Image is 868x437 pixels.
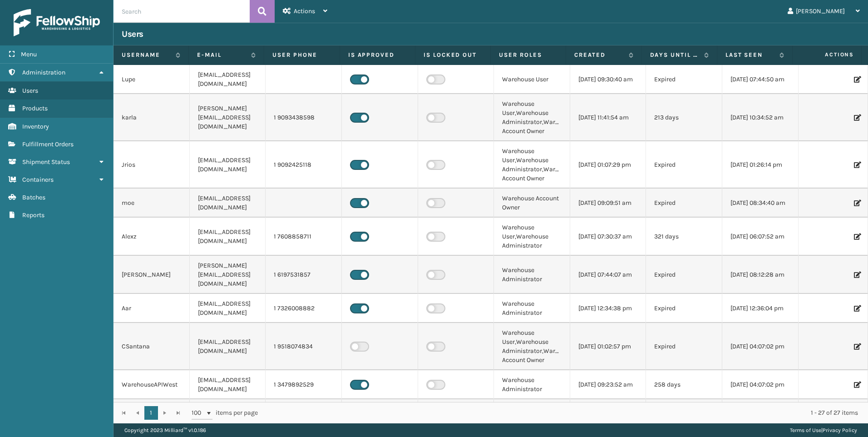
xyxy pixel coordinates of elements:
td: [EMAIL_ADDRESS][DOMAIN_NAME] [190,189,266,218]
td: [DATE] 07:44:50 am [722,65,799,94]
td: moe [113,189,190,218]
i: Edit [854,162,859,168]
i: Edit [854,200,859,206]
span: Menu [21,50,37,58]
td: [DATE] 01:26:14 pm [722,141,799,189]
td: Warehouse Administrator [494,256,570,294]
span: Actions [795,47,859,62]
td: [DATE] 09:23:52 am [570,370,646,399]
td: [DATE] 11:41:54 am [570,94,646,141]
td: [PERSON_NAME] [113,256,190,294]
td: [PERSON_NAME][EMAIL_ADDRESS][DOMAIN_NAME] [190,94,266,141]
td: [PERSON_NAME][EMAIL_ADDRESS][DOMAIN_NAME] [190,256,266,294]
span: Shipment Status [22,158,70,166]
img: logo [14,9,100,36]
td: [DATE] 07:44:07 am [570,256,646,294]
td: Warehouse User,Warehouse Administrator,Warehouse Account Owner [494,141,570,189]
td: [EMAIL_ADDRESS][DOMAIN_NAME] [190,218,266,256]
td: 1 9518074834 [266,323,342,370]
i: Edit [854,114,859,121]
td: Expired [646,323,722,370]
td: Warehouse Account Owner [494,189,570,218]
td: [DATE] 01:07:29 pm [570,141,646,189]
td: [DATE] 06:07:52 am [722,218,799,256]
td: [EMAIL_ADDRESS][DOMAIN_NAME] [190,323,266,370]
td: 1 9093438598 [266,94,342,141]
td: 321 days [646,218,722,256]
label: Is Locked Out [424,51,482,59]
i: Edit [854,305,859,312]
td: 258 days [646,370,722,399]
td: Jrios [113,141,190,189]
td: Warehouse User,Warehouse Administrator,Warehouse Account Owner [494,94,570,141]
td: Warehouse Administrator [494,294,570,323]
label: User phone [272,51,331,59]
td: Warehouse Administrator [494,370,570,399]
div: 1 - 27 of 27 items [271,408,858,417]
a: Privacy Policy [823,427,857,433]
td: Warehouse User,Warehouse Administrator [494,218,570,256]
td: Aar [113,294,190,323]
td: 1 9092425118 [266,141,342,189]
td: CSantana [113,323,190,370]
i: Edit [854,233,859,240]
td: 213 days [646,94,722,141]
span: Inventory [22,123,49,130]
td: [EMAIL_ADDRESS][DOMAIN_NAME] [190,65,266,94]
td: [DATE] 08:34:40 am [722,189,799,218]
span: Administration [22,69,65,76]
i: Edit [854,76,859,83]
td: Expired [646,189,722,218]
span: Products [22,104,48,112]
td: Expired [646,256,722,294]
td: [EMAIL_ADDRESS][DOMAIN_NAME] [190,294,266,323]
td: [EMAIL_ADDRESS][DOMAIN_NAME] [190,370,266,399]
span: Fulfillment Orders [22,140,74,148]
td: [DATE] 04:07:02 pm [722,370,799,399]
td: Warehouse User [494,65,570,94]
label: E-mail [197,51,247,59]
label: Is Approved [348,51,407,59]
td: WarehouseAPIWest [113,370,190,399]
td: Expired [646,294,722,323]
a: Terms of Use [790,427,821,433]
span: Containers [22,176,54,184]
i: Edit [854,272,859,278]
td: Alexz [113,218,190,256]
span: Batches [22,194,45,201]
a: 1 [144,406,158,420]
td: [DATE] 12:34:38 pm [570,294,646,323]
h3: Users [122,29,143,40]
span: Actions [294,7,315,15]
i: Edit [854,382,859,388]
td: [DATE] 01:02:57 pm [570,323,646,370]
span: 100 [192,408,205,417]
span: Users [22,87,38,94]
td: 1 6197531857 [266,256,342,294]
td: 1 3479892529 [266,370,342,399]
td: [DATE] 09:30:40 am [570,65,646,94]
td: 1 7326008882 [266,294,342,323]
td: 1 7608858711 [266,218,342,256]
label: Created [574,51,624,59]
label: Last Seen [725,51,775,59]
td: [DATE] 04:07:02 pm [722,323,799,370]
label: Days until password expires [650,51,700,59]
td: [DATE] 08:12:28 am [722,256,799,294]
div: | [790,423,857,437]
i: Edit [854,343,859,350]
td: [EMAIL_ADDRESS][DOMAIN_NAME] [190,141,266,189]
td: Expired [646,65,722,94]
label: User Roles [499,51,557,59]
span: items per page [192,406,258,420]
td: Warehouse User,Warehouse Administrator,Warehouse Account Owner [494,323,570,370]
td: [DATE] 12:36:04 pm [722,294,799,323]
td: [DATE] 07:30:37 am [570,218,646,256]
td: [DATE] 10:34:52 am [722,94,799,141]
p: Copyright 2023 Milliard™ v 1.0.186 [124,423,206,437]
td: karla [113,94,190,141]
span: Reports [22,211,44,219]
td: [DATE] 09:09:51 am [570,189,646,218]
td: Expired [646,141,722,189]
td: Lupe [113,65,190,94]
